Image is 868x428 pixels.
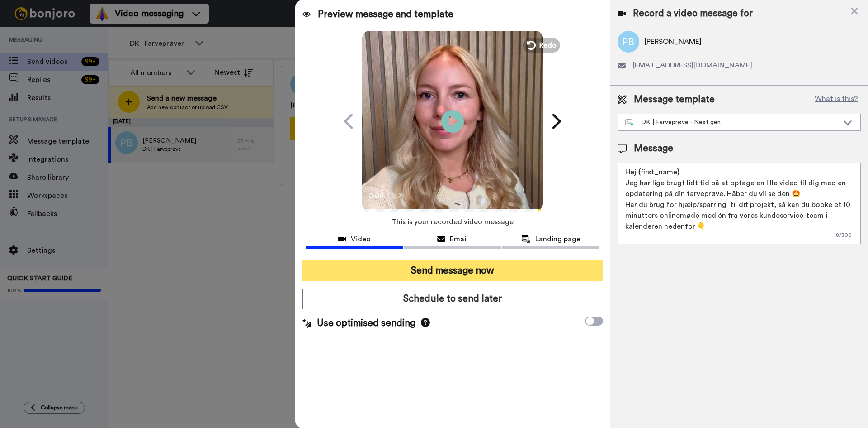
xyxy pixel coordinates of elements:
img: nextgen-template.svg [625,119,634,126]
div: DK | Farveprøve - Next gen [625,118,839,127]
span: / [386,191,389,202]
span: 0:00 [368,191,384,202]
span: Landing page [535,234,580,245]
span: Video [351,234,371,245]
button: Send message now [302,260,603,281]
button: What is this? [812,93,861,106]
span: Message template [634,93,715,106]
span: Email [450,234,468,245]
span: Message [634,142,673,155]
span: [EMAIL_ADDRESS][DOMAIN_NAME] [633,60,752,71]
textarea: Hej {first_name} Jeg har lige brugt lidt tid på at optage en lille video til dig med en opdaterin... [618,163,861,244]
button: Schedule to send later [302,289,603,309]
span: This is your recorded video message [392,212,514,232]
span: 0:21 [391,191,407,202]
span: Use optimised sending [317,317,415,330]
